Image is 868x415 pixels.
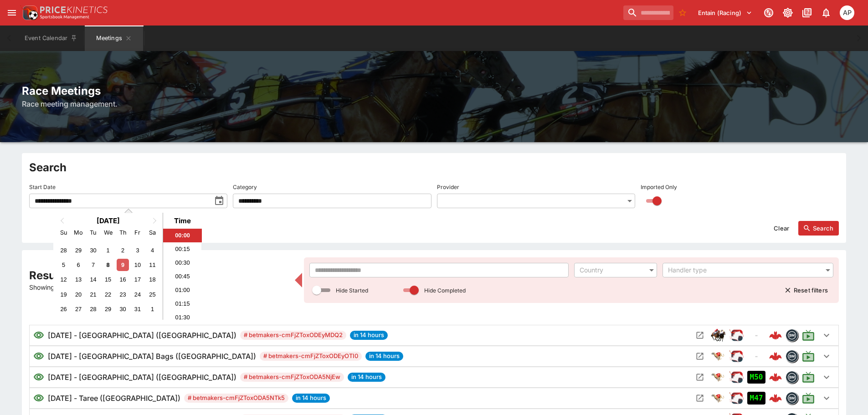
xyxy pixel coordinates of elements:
[48,351,256,362] h6: [DATE] - [GEOGRAPHIC_DATA] Bags ([GEOGRAPHIC_DATA])
[165,216,199,225] div: Time
[72,303,85,315] div: Choose Monday, October 27th, 2025
[211,193,227,209] button: toggle date time picker
[786,329,798,342] div: betmakers
[117,259,129,271] div: Choose Thursday, October 9th, 2025
[837,3,857,23] button: Allan Pollitt
[240,373,344,382] span: # betmakers-cmFjZToxODA5NjEw
[802,329,815,342] svg: Live
[786,371,798,384] div: betmakers
[693,391,707,405] button: Open Meeting
[163,229,202,320] ul: Time
[146,244,159,256] div: Choose Saturday, October 4th, 2025
[711,349,725,364] img: greyhound_racing.png
[29,282,289,292] p: Showing 85 of 85 results
[102,244,114,256] div: Choose Wednesday, October 1st, 2025
[163,297,202,311] li: 01:15
[117,273,129,286] div: Choose Thursday, October 16th, 2025
[163,283,202,297] li: 01:00
[40,15,89,19] img: Sportsbook Management
[102,288,114,301] div: Choose Wednesday, October 22nd, 2025
[72,244,85,256] div: Choose Monday, September 29th, 2025
[729,370,744,384] img: racing.png
[623,5,673,20] input: search
[729,349,744,364] div: ParallelRacing Handler
[54,214,69,228] button: Previous Month
[19,26,83,51] button: Event Calendar
[260,352,362,361] span: # betmakers-cmFjZToxODEyOTI0
[131,259,144,271] div: Choose Friday, October 10th, 2025
[102,259,114,271] div: Choose Wednesday, October 8th, 2025
[729,328,744,343] img: racing.png
[48,330,236,341] h6: [DATE] - [GEOGRAPHIC_DATA] ([GEOGRAPHIC_DATA])
[786,329,798,341] img: betmakers.png
[72,259,85,271] div: Choose Monday, October 6th, 2025
[747,329,765,342] div: No Jetbet
[747,371,765,384] div: Imported to Jetbet as OPEN
[840,5,854,20] div: Allan Pollitt
[769,371,782,384] img: logo-cerberus--red.svg
[163,256,202,270] li: 00:30
[711,391,725,405] img: greyhound_racing.png
[818,5,834,21] button: Notifications
[711,391,725,405] div: greyhound_racing
[53,216,163,225] h2: [DATE]
[729,349,744,364] img: racing.png
[117,288,129,301] div: Choose Thursday, October 23rd, 2025
[350,331,388,340] span: in 14 hours
[57,303,70,315] div: Choose Sunday, October 26th, 2025
[163,229,202,242] li: 00:00
[72,273,85,286] div: Choose Monday, October 13th, 2025
[769,329,782,342] img: logo-cerberus--red.svg
[163,242,202,256] li: 00:15
[437,183,459,191] p: Provider
[4,5,20,21] button: open drawer
[786,350,798,362] img: betmakers.png
[87,273,99,286] div: Choose Tuesday, October 14th, 2025
[57,273,70,286] div: Choose Sunday, October 12th, 2025
[424,287,466,294] p: Hide Completed
[675,5,690,20] button: No Bookmarks
[760,5,777,21] button: Connected to PK
[711,370,725,384] div: greyhound_racing
[711,370,725,384] img: greyhound_racing.png
[87,259,99,271] div: Choose Tuesday, October 7th, 2025
[769,350,782,363] img: logo-cerberus--red.svg
[117,226,129,239] div: Thursday
[131,244,144,256] div: Choose Friday, October 3rd, 2025
[72,226,85,239] div: Monday
[163,311,202,324] li: 01:30
[33,330,44,341] svg: Visible
[146,288,159,301] div: Choose Saturday, October 25th, 2025
[798,221,839,236] button: Search
[365,352,403,361] span: in 14 hours
[148,214,163,228] button: Next Month
[87,303,99,315] div: Choose Tuesday, October 28th, 2025
[53,213,201,320] div: Choose Date and Time
[57,244,70,256] div: Choose Sunday, September 28th, 2025
[768,221,795,236] button: Clear
[802,371,815,384] svg: Live
[336,287,368,294] p: Hide Started
[711,349,725,364] div: greyhound_racing
[57,226,70,239] div: Sunday
[693,5,758,20] button: Select Tenant
[184,394,288,403] span: # betmakers-cmFjZToxODA5NTk5
[163,270,202,283] li: 00:45
[56,243,159,317] div: Month October, 2025
[57,288,70,301] div: Choose Sunday, October 19th, 2025
[33,351,44,362] svg: Visible
[146,259,159,271] div: Choose Saturday, October 11th, 2025
[146,273,159,286] div: Choose Saturday, October 18th, 2025
[240,331,346,340] span: # betmakers-cmFjZToxODEyMDQ2
[747,350,765,363] div: No Jetbet
[693,328,707,343] button: Open Meeting
[693,370,707,384] button: Open Meeting
[348,373,385,382] span: in 14 hours
[799,5,815,21] button: Documentation
[802,350,815,363] svg: Live
[131,288,144,301] div: Choose Friday, October 24th, 2025
[729,328,744,343] div: ParallelRacing Handler
[233,183,257,191] p: Category
[40,6,108,13] img: PriceKinetics
[87,288,99,301] div: Choose Tuesday, October 21st, 2025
